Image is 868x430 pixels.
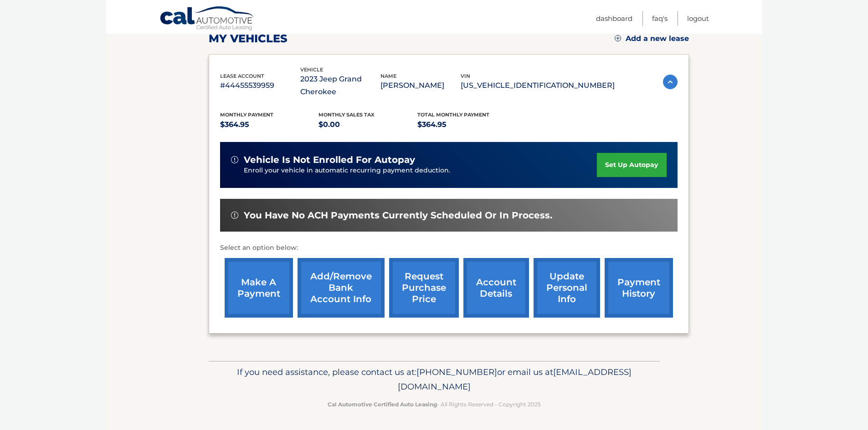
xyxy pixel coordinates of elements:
[417,118,516,131] p: $364.95
[328,401,437,408] strong: Cal Automotive Certified Auto Leasing
[380,73,396,79] span: name
[596,11,632,26] a: Dashboard
[159,6,255,32] a: Cal Automotive
[225,258,293,318] a: make a payment
[398,367,632,392] span: [EMAIL_ADDRESS][DOMAIN_NAME]
[220,111,273,118] span: Monthly Payment
[231,212,238,219] img: alert-white.svg
[389,258,459,318] a: request purchase price
[615,34,689,43] a: Add a new lease
[597,153,666,177] a: set up autopay
[220,243,678,253] p: Select an option below:
[244,154,415,166] span: vehicle is not enrolled for autopay
[244,166,597,176] p: Enroll your vehicle in automatic recurring payment deduction.
[663,75,678,89] img: accordion-active.svg
[318,111,375,118] span: Monthly sales Tax
[380,79,461,92] p: [PERSON_NAME]
[416,367,497,377] span: [PHONE_NUMBER]
[231,156,238,163] img: alert-white.svg
[215,365,654,394] p: If you need assistance, please contact us at: or email us at
[220,118,319,131] p: $364.95
[461,79,615,92] p: [US_VEHICLE_IDENTIFICATION_NUMBER]
[463,258,529,318] a: account details
[300,73,380,98] p: 2023 Jeep Grand Cherokee
[652,11,668,26] a: FAQ's
[244,210,552,221] span: You have no ACH payments currently scheduled or in process.
[605,258,673,318] a: payment history
[298,258,385,318] a: Add/Remove bank account info
[534,258,600,318] a: update personal info
[220,73,264,79] span: lease account
[220,79,300,92] p: #44455539959
[215,400,654,409] p: - All Rights Reserved - Copyright 2025
[461,73,470,79] span: vin
[318,118,417,131] p: $0.00
[417,111,489,118] span: Total Monthly Payment
[687,11,709,26] a: Logout
[209,32,288,46] h2: my vehicles
[300,66,323,73] span: vehicle
[615,35,621,41] img: add.svg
